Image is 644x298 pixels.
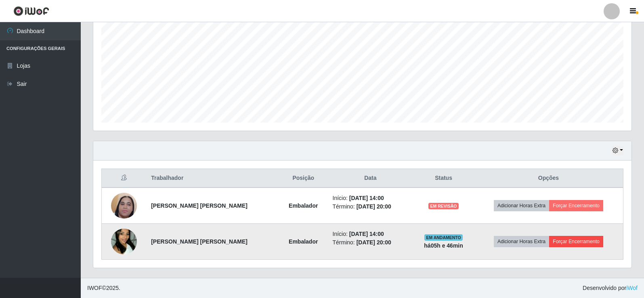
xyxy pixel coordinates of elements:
[87,285,102,291] span: IWOF
[333,238,409,247] li: Término:
[494,200,549,211] button: Adicionar Horas Extra
[357,203,391,210] time: [DATE] 20:00
[349,195,384,201] time: [DATE] 14:00
[494,236,549,247] button: Adicionar Horas Extra
[333,202,409,211] li: Término:
[349,231,384,237] time: [DATE] 14:00
[13,6,49,16] img: CoreUI Logo
[289,238,318,245] strong: Embalador
[151,202,248,209] strong: [PERSON_NAME] [PERSON_NAME]
[626,285,638,291] a: iWof
[151,238,248,245] strong: [PERSON_NAME] [PERSON_NAME]
[583,284,638,292] span: Desenvolvido por
[357,239,391,246] time: [DATE] 20:00
[328,169,413,188] th: Data
[428,203,458,209] span: EM REVISÃO
[111,177,137,234] img: 1739383182576.jpeg
[549,236,603,247] button: Forçar Encerramento
[424,234,463,241] span: EM ANDAMENTO
[333,194,409,202] li: Início:
[413,169,474,188] th: Status
[424,242,463,249] strong: há 05 h e 46 min
[87,284,120,292] span: © 2025 .
[279,169,328,188] th: Posição
[289,202,318,209] strong: Embalador
[111,219,137,265] img: 1743267805927.jpeg
[474,169,623,188] th: Opções
[146,169,279,188] th: Trabalhador
[333,230,409,238] li: Início:
[549,200,603,211] button: Forçar Encerramento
